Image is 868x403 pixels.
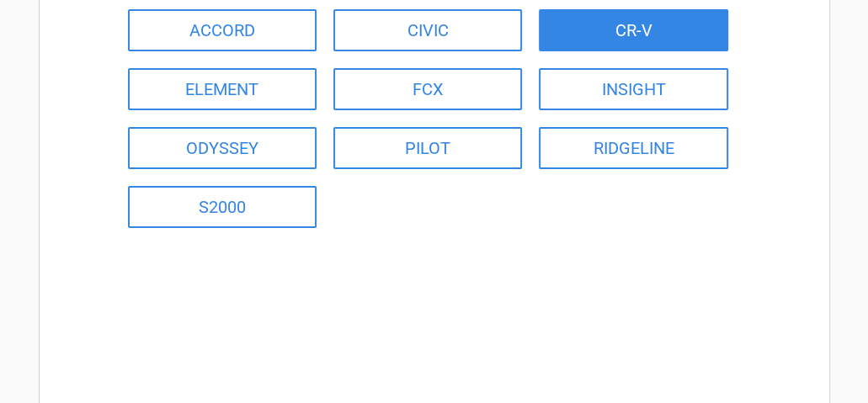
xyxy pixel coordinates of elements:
a: CR-V [539,9,727,51]
a: S2000 [128,186,317,228]
a: CIVIC [333,9,522,51]
a: FCX [333,68,522,110]
a: RIDGELINE [539,127,727,169]
a: ACCORD [128,9,317,51]
a: ELEMENT [128,68,317,110]
a: ODYSSEY [128,127,317,169]
a: INSIGHT [539,68,727,110]
a: PILOT [333,127,522,169]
